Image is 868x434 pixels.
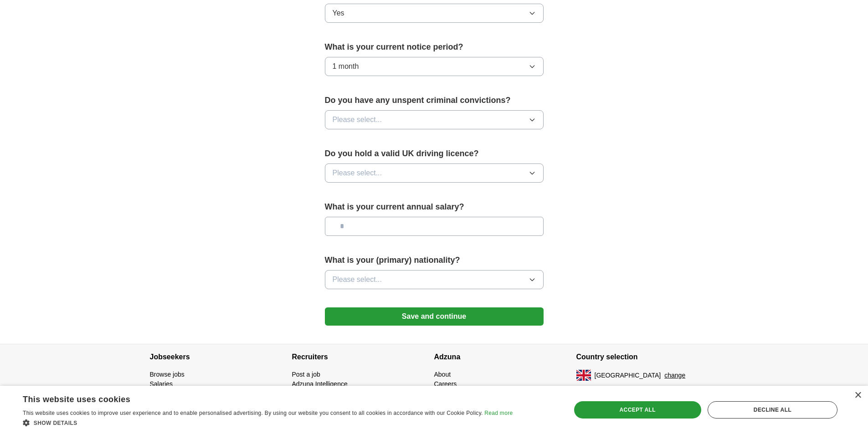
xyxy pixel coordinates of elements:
a: Adzuna Intelligence [292,380,348,388]
label: What is your current annual salary? [325,201,544,213]
label: What is your (primary) nationality? [325,254,544,266]
a: Salaries [150,380,173,388]
button: 1 month [325,57,544,76]
div: Show details [23,418,513,427]
span: This website uses cookies to improve user experience and to enable personalised advertising. By u... [23,410,483,416]
span: Yes [333,8,344,19]
span: Please select... [333,114,382,125]
a: Browse jobs [150,371,185,378]
div: Close [854,392,861,399]
span: Please select... [333,274,382,285]
div: Decline all [708,401,837,419]
button: change [664,371,685,380]
button: Yes [325,4,544,23]
a: Read more, opens a new window [484,410,513,416]
button: Save and continue [325,307,544,326]
div: This website uses cookies [23,391,490,405]
a: About [434,371,451,378]
div: Accept all [574,401,701,419]
span: [GEOGRAPHIC_DATA] [595,371,661,380]
button: Please select... [325,163,544,183]
span: Please select... [333,168,382,179]
label: Do you hold a valid UK driving licence? [325,148,544,160]
a: Post a job [292,371,320,378]
img: UK flag [576,370,591,381]
label: Do you have any unspent criminal convictions? [325,94,544,107]
a: Careers [434,380,457,388]
button: Please select... [325,110,544,129]
span: 1 month [333,61,359,72]
h4: Country selection [576,344,719,370]
span: Show details [34,420,77,426]
button: Please select... [325,270,544,289]
label: What is your current notice period? [325,41,544,53]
